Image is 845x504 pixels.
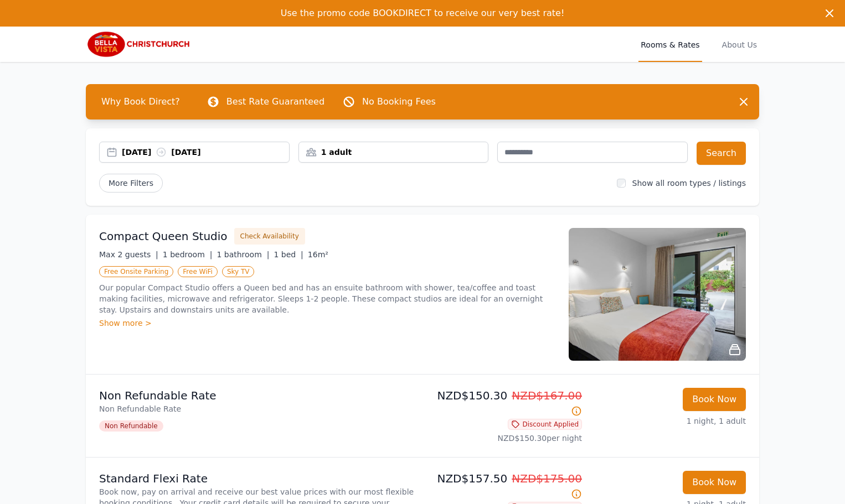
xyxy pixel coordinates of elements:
[512,389,582,402] span: NZD$167.00
[632,179,746,188] label: Show all room types / listings
[512,472,582,485] span: NZD$175.00
[362,95,436,108] p: No Booking Fees
[299,147,488,158] div: 1 adult
[99,282,555,315] p: Our popular Compact Studio offers a Queen bed and has an ensuite bathroom with shower, tea/coffee...
[697,142,746,165] button: Search
[99,420,163,432] span: Non Refundable
[92,91,189,113] span: Why Book Direct?
[226,95,324,108] p: Best Rate Guaranteed
[86,31,192,58] img: Bella Vista Christchurch
[99,403,418,414] p: Non Refundable Rate
[99,266,173,277] span: Free Onsite Parking
[99,250,158,259] span: Max 2 guests |
[683,388,746,411] button: Book Now
[99,471,418,486] p: Standard Flexi Rate
[683,471,746,494] button: Book Now
[234,228,305,245] button: Check Availability
[222,266,255,277] span: Sky TV
[591,415,746,427] p: 1 night, 1 adult
[720,27,759,62] a: About Us
[427,471,582,502] p: NZD$157.50
[508,419,582,430] span: Discount Applied
[308,250,328,259] span: 16m²
[99,318,555,329] div: Show more >
[217,250,269,259] span: 1 bathroom |
[427,433,582,444] p: NZD$150.30 per night
[99,174,163,193] span: More Filters
[281,8,565,18] span: Use the promo code BOOKDIRECT to receive our very best rate!
[427,388,582,419] p: NZD$150.30
[274,250,303,259] span: 1 bed |
[163,250,213,259] span: 1 bedroom |
[178,266,218,277] span: Free WiFi
[122,147,289,158] div: [DATE] [DATE]
[638,27,702,62] a: Rooms & Rates
[99,388,418,403] p: Non Refundable Rate
[99,228,228,244] h3: Compact Queen Studio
